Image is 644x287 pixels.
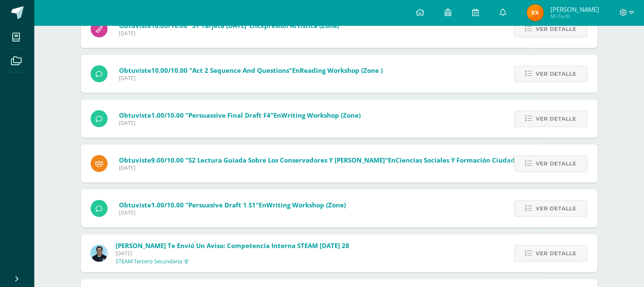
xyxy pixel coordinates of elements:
span: Ver detalle [536,21,576,37]
span: [DATE] [119,30,339,37]
span: Ver detalle [536,156,576,171]
span: "Act 2 Sequence and questions" [189,66,292,75]
span: "Persuassive Final Draft F4" [185,111,274,119]
span: Ver detalle [536,111,576,127]
span: Reading Workshop (Zone ) [300,66,383,75]
span: Mi Perfil [550,13,599,20]
span: 10.00/10.00 [151,66,188,75]
span: "S2 Lectura guiada sobre los conservadores y [PERSON_NAME]" [185,156,388,164]
span: Ciencias Sociales y Formación Ciudadana (Zona) [395,156,548,164]
span: Ver detalle [536,66,576,82]
span: Writing Workshop (Zone) [266,201,346,209]
span: [PERSON_NAME] [550,5,599,14]
span: Ver detalle [536,246,576,261]
span: "Persuasive Draft 1 S1" [185,201,259,209]
span: Obtuviste en [119,156,548,164]
span: 1.00/10.00 [151,111,184,119]
span: Obtuviste en [119,111,361,119]
span: Obtuviste en [119,201,346,209]
span: [DATE] [116,250,349,257]
span: [DATE] [119,209,346,216]
span: [PERSON_NAME] te envió un aviso: Competencia interna STEAM [DATE] 28 [116,241,349,250]
span: 1.00/10.00 [151,201,184,209]
p: STEAM Tercero Secundaria 'B' [116,258,189,265]
span: [DATE] [119,164,548,171]
img: fa03fa54efefe9aebc5e29dfc8df658e.png [91,245,108,262]
span: Writing Workshop (Zone) [281,111,361,119]
span: [DATE] [119,75,383,82]
span: Ver detalle [536,201,576,216]
span: [DATE] [119,119,361,127]
span: Obtuviste en [119,66,383,75]
span: 9.00/10.00 [151,156,184,164]
img: 34c84efe9516ec26c416966b8521ccd7.png [527,4,544,21]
